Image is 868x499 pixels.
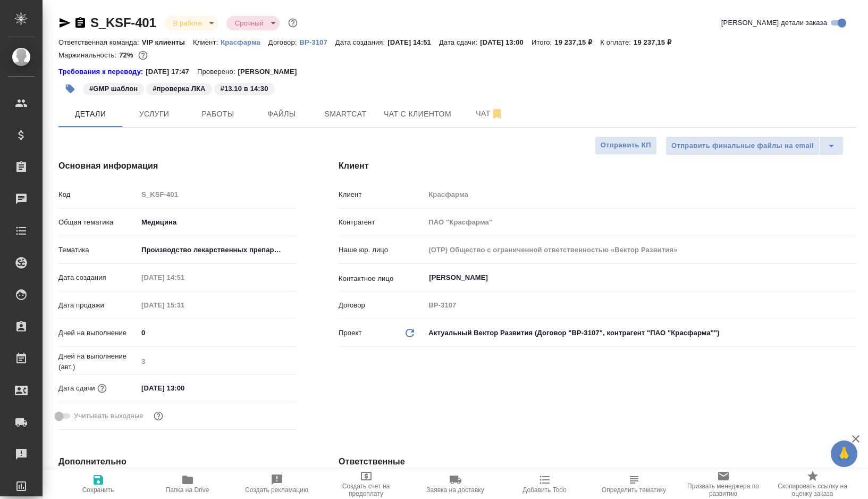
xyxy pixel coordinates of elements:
span: Услуги [129,107,180,121]
input: Пустое поле [138,297,231,313]
input: Пустое поле [138,270,231,285]
p: Дней на выполнение (авт.) [58,351,138,372]
button: Заявка на доставку [411,469,500,499]
input: Пустое поле [138,187,296,202]
button: Отправить финальные файлы на email [665,136,820,155]
p: [DATE] 17:47 [146,66,197,77]
p: Проект [339,328,362,338]
p: Дата создания: [335,38,387,46]
p: [DATE] 13:00 [480,38,532,46]
h4: Основная информация [58,160,296,172]
div: Медицина [138,213,296,231]
p: 19 237,15 ₽ [634,38,679,46]
p: Клиент: [193,38,221,46]
p: Дата продажи [58,300,138,311]
button: Срочный [232,19,267,28]
p: Клиент [339,189,425,200]
span: Добавить Todo [523,486,566,494]
span: Smartcat [320,107,371,121]
button: Отправить КП [595,136,657,155]
p: #проверка ЛКА [153,84,205,94]
a: Требования к переводу: [58,66,146,77]
p: 72% [119,51,136,59]
span: Призвать менеджера по развитию [685,483,762,497]
p: Контрагент [339,217,425,228]
p: [DATE] 14:51 [387,38,439,46]
span: 🙏 [835,443,853,465]
button: Добавить тэг [58,77,82,101]
span: Чат [464,107,515,120]
button: Создать рекламацию [232,469,322,499]
button: 4506.18 RUB; [136,48,150,62]
span: Отправить финальные файлы на email [671,140,814,152]
div: split button [665,136,844,155]
div: Производство лекарственных препаратов [138,241,296,259]
h4: Ответственные [339,455,856,468]
div: В работе [165,16,218,30]
span: Папка на Drive [166,486,209,494]
span: Работы [192,107,243,121]
p: Дата сдачи [58,383,95,394]
p: Проверено: [197,66,238,77]
p: Итого: [532,38,554,46]
span: Чат с клиентом [384,107,451,121]
input: Пустое поле [425,297,856,313]
span: Создать счет на предоплату [328,483,404,497]
p: 19 237,15 ₽ [554,38,600,46]
p: VIP клиенты [142,38,193,46]
button: Создать счет на предоплату [322,469,411,499]
p: Ответственная команда: [58,38,142,46]
p: ВР-3107 [300,38,335,46]
span: Скопировать ссылку на оценку заказа [774,483,851,497]
p: Наше юр. лицо [339,245,425,255]
input: ✎ Введи что-нибудь [138,380,231,396]
span: Детали [65,107,116,121]
p: #13.10 в 14:30 [221,84,268,94]
p: К оплате: [600,38,634,46]
button: Выбери, если сб и вс нужно считать рабочими днями для выполнения заказа. [151,409,165,423]
p: Код [58,189,138,200]
button: Призвать менеджера по развитию [679,469,768,499]
button: Доп статусы указывают на важность/срочность заказа [286,16,300,30]
span: Определить тематику [602,486,666,494]
button: Добавить Todo [500,469,589,499]
span: Сохранить [82,486,114,494]
p: Дней на выполнение [58,328,138,338]
div: Актуальный Вектор Развития (Договор "ВР-3107", контрагент "ПАО "Красфарма"") [425,324,856,342]
p: #GMP шаблон [89,84,138,94]
span: Файлы [256,107,307,121]
p: Общая тематика [58,217,138,228]
svg: Отписаться [491,107,503,120]
button: Сохранить [54,469,143,499]
button: Папка на Drive [143,469,232,499]
p: Тематика [58,245,138,255]
span: Отправить КП [601,139,651,152]
span: Учитывать выходные [74,411,144,421]
a: Красфарма [221,37,268,46]
a: ВР-3107 [300,37,335,46]
span: Заявка на доставку [426,486,484,494]
button: Если добавить услуги и заполнить их объемом, то дата рассчитается автоматически [95,381,109,395]
input: ✎ Введи что-нибудь [138,325,296,340]
button: Определить тематику [589,469,679,499]
span: [PERSON_NAME] детали заказа [721,18,827,28]
button: Скопировать ссылку для ЯМессенджера [58,16,71,29]
button: В работе [170,19,205,28]
p: Договор [339,300,425,311]
span: GMP шаблон [82,84,145,93]
p: Красфарма [221,38,268,46]
p: Дата создания [58,272,138,283]
p: Договор: [268,38,300,46]
button: 🙏 [831,440,857,467]
h4: Клиент [339,160,856,172]
p: [PERSON_NAME] [238,66,305,77]
input: Пустое поле [425,214,856,230]
p: Контактное лицо [339,273,425,284]
span: Создать рекламацию [245,486,308,494]
p: Дата сдачи: [439,38,480,46]
button: Скопировать ссылку на оценку заказа [768,469,857,499]
button: Open [850,277,853,279]
div: В работе [226,16,280,30]
button: Скопировать ссылку [74,16,87,29]
input: Пустое поле [138,354,296,369]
